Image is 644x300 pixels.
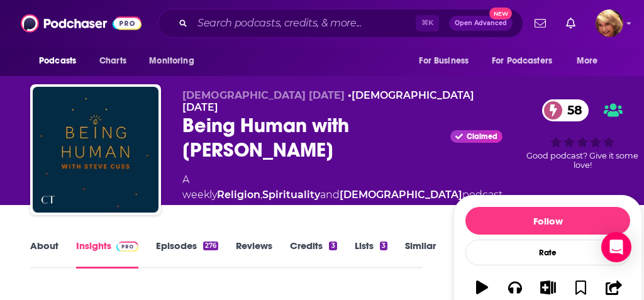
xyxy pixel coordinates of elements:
[182,89,474,113] a: [DEMOGRAPHIC_DATA] [DATE]
[156,240,218,269] a: Episodes276
[355,240,387,269] a: Lists3
[33,87,158,213] img: Being Human with Steve Cuss
[568,49,614,73] button: open menu
[455,20,507,26] span: Open Advanced
[596,9,623,37] img: User Profile
[465,240,630,265] div: Rate
[523,89,642,180] div: 58Good podcast? Give it some love!
[596,9,623,37] button: Show profile menu
[217,189,260,201] a: Religion
[99,52,126,70] span: Charts
[416,15,439,31] span: ⌘ K
[489,8,512,19] span: New
[492,52,552,70] span: For Podcasters
[380,242,387,250] div: 3
[203,242,218,250] div: 276
[116,242,138,252] img: Podchaser Pro
[140,49,210,73] button: open menu
[76,240,138,269] a: InsightsPodchaser Pro
[601,232,631,262] div: Open Intercom Messenger
[30,240,58,269] a: About
[596,9,623,37] span: Logged in as SuzNiles
[561,13,580,34] a: Show notifications dropdown
[39,52,76,70] span: Podcasts
[405,240,436,269] a: Similar
[260,189,262,201] span: ,
[449,16,513,31] button: Open AdvancedNew
[158,9,523,38] div: Search podcasts, credits, & more...
[410,49,484,73] button: open menu
[467,133,497,140] span: Claimed
[530,13,551,34] a: Show notifications dropdown
[192,13,416,33] input: Search podcasts, credits, & more...
[182,172,502,203] div: A weekly podcast
[262,189,320,201] a: Spirituality
[149,52,194,70] span: Monitoring
[320,189,340,201] span: and
[91,49,134,73] a: Charts
[555,99,589,121] span: 58
[182,89,345,101] span: [DEMOGRAPHIC_DATA] [DATE]
[182,89,474,113] span: •
[577,52,598,70] span: More
[290,240,336,269] a: Credits3
[21,11,142,35] img: Podchaser - Follow, Share and Rate Podcasts
[236,240,272,269] a: Reviews
[340,189,462,201] a: [DEMOGRAPHIC_DATA]
[419,52,469,70] span: For Business
[329,242,336,250] div: 3
[30,49,92,73] button: open menu
[542,99,589,121] a: 58
[526,151,638,170] span: Good podcast? Give it some love!
[465,207,630,235] button: Follow
[484,49,570,73] button: open menu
